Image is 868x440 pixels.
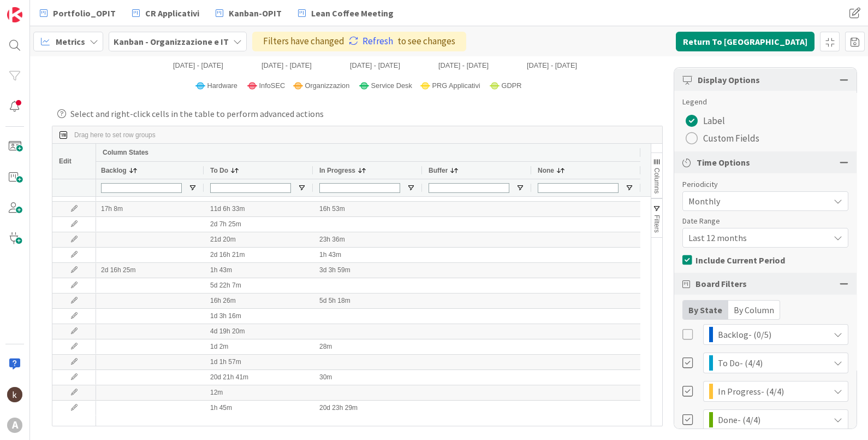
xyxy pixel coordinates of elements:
div: 17h 8m [94,202,204,216]
div: By State [683,301,728,319]
a: CR Applicativi [126,3,206,23]
text: [DATE] - [DATE] [350,61,400,69]
div: Date Range [682,215,837,227]
div: To Do - (4/4) [709,353,842,373]
div: In Progress - (4/4) [709,382,842,401]
div: Select and right-click cells in the table to perform advanced actions [57,107,657,120]
button: Open Filter Menu [298,184,306,192]
span: Drag here to set row groups [74,131,156,139]
div: Periodicity [682,179,837,190]
button: Open Filter Menu [188,184,197,192]
span: Organizzazion [305,81,350,90]
span: Service Desk [371,81,412,90]
img: Visit kanbanzone.com [7,7,22,22]
div: 21d 20m [204,232,313,247]
div: Filters have changed to see changes [252,32,466,51]
div: 28m [313,339,422,354]
span: Time Options [697,156,750,169]
span: To Do [210,167,228,174]
span: Hardware [207,81,237,90]
span: None [538,167,554,174]
input: In Progress Filter Input [319,183,400,193]
span: Lean Coffee Meeting [311,7,394,20]
a: Portfolio_OPIT [33,3,122,23]
input: None Filter Input [538,183,619,193]
span: Board Filters [695,277,747,290]
div: 2d 16h 25m [94,263,204,278]
div: 23h 36m [313,232,422,247]
b: Kanban - Organizzazione e IT [114,36,229,47]
div: 5d 22h 7m [204,278,313,293]
span: In Progress [319,167,355,174]
div: A [7,418,22,433]
text: [DATE] - [DATE] [438,61,489,69]
div: 30m [313,370,422,385]
a: Lean Coffee Meeting [292,3,400,23]
span: GDPR [502,81,522,90]
div: Backlog - (0/5) [709,325,842,344]
text: [DATE] - [DATE] [527,61,577,69]
div: 16h 53m [313,202,422,216]
span: Monthly [688,193,824,209]
button: Label [682,112,728,130]
button: Return To [GEOGRAPHIC_DATA] [676,32,815,51]
input: To Do Filter Input [210,183,291,193]
span: Column States [103,149,148,156]
text: [DATE] - [DATE] [261,61,311,69]
div: 1d 1h 57m [204,355,313,369]
button: Open Filter Menu [407,184,415,192]
div: 3d 3h 59m [313,263,422,278]
span: Label [703,113,725,129]
div: 20d 23h 29m [313,401,422,415]
span: Buffer [429,167,448,174]
div: 2d 16h 21m [204,248,313,262]
input: Backlog Filter Input [101,183,182,193]
div: 5d 5h 18m [313,294,422,308]
button: Open Filter Menu [625,184,634,192]
div: 1d 2m [204,339,313,354]
div: 1h 45m [204,401,313,415]
div: 2d 7h 25m [204,217,313,232]
div: 1h 43m [313,248,422,262]
div: By Column [728,301,780,319]
span: Metrics [56,35,85,48]
span: Custom Fields [703,130,759,146]
span: PRG Applicativi [432,81,480,90]
span: InfoSEC [259,81,286,90]
a: Refresh [349,34,393,49]
div: 12m [204,385,313,400]
div: 16h 26m [204,294,313,308]
span: Columns [653,168,661,193]
input: Buffer Filter Input [429,183,509,193]
div: Row Groups [74,131,156,139]
span: Filters [653,215,661,233]
a: Kanban-OPIT [209,3,288,23]
span: Backlog [101,167,127,174]
span: Kanban-OPIT [229,7,282,20]
span: CR Applicativi [145,7,199,20]
img: kh [7,387,22,402]
span: Include Current Period [695,252,785,268]
div: 11d 6h 33m [204,202,313,216]
div: 4d 19h 20m [204,324,313,339]
span: Edit [59,157,72,165]
div: 1d 3h 16m [204,309,313,324]
span: Portfolio_OPIT [53,7,116,20]
button: Include Current Period [682,252,785,268]
div: Done - (4/4) [709,410,842,430]
button: Custom Fields [682,130,763,147]
div: Legend [682,96,848,108]
div: 20d 21h 41m [204,370,313,385]
button: Open Filter Menu [516,184,525,192]
span: Last 12 months [688,230,824,245]
text: [DATE] - [DATE] [173,61,223,69]
span: Display Options [698,73,760,86]
div: 1h 43m [204,263,313,278]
